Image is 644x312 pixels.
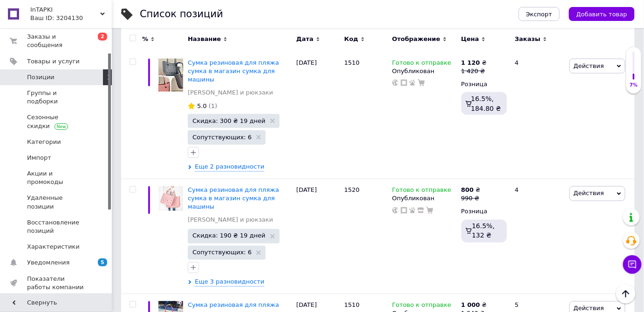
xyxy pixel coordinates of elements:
[158,59,183,92] img: Сумка резиновая для пляжа сумка в магазин сумка для машины
[192,118,265,124] span: Скидка: 300 ₴ 19 дней
[616,284,636,304] button: Наверх
[461,80,507,88] div: Розница
[188,59,279,83] a: Сумка резиновая для пляжа сумка в магазин сумка для машины
[27,57,80,66] span: Товары и услуги
[344,187,360,194] span: 1520
[461,35,480,43] span: Цена
[27,73,55,81] span: Позиции
[461,301,487,310] div: ₴
[192,134,252,140] span: Сопутствующих: 6
[27,194,86,210] span: Удаленные позиции
[195,278,264,287] span: Еще 3 разновидности
[158,186,183,211] img: Сумка резиновая для пляжа сумка в магазин сумка для машины
[192,233,265,239] span: Скидка: 190 ₴ 19 дней
[461,302,480,309] b: 1 000
[30,14,112,22] div: Ваш ID: 3204130
[209,102,217,109] span: (1)
[574,190,604,197] span: Действия
[195,163,264,172] span: Еще 2 разновидности
[192,250,252,256] span: Сопутствующих: 6
[27,33,86,49] span: Заказы и сообщения
[142,35,148,43] span: %
[461,186,480,195] div: ₴
[509,51,567,179] div: 4
[574,305,604,312] span: Действия
[392,67,457,75] div: Опубликован
[392,302,452,312] span: Готово к отправке
[27,218,86,235] span: Восстановление позиций
[576,11,627,18] span: Добавить товар
[515,35,541,43] span: Заказы
[574,62,604,69] span: Действия
[294,51,342,179] div: [DATE]
[461,67,487,75] div: 1 420 ₴
[392,59,452,69] span: Готово к отправке
[519,7,560,21] button: Экспорт
[27,243,80,251] span: Характеристики
[188,187,279,210] a: Сумка резиновая для пляжа сумка в магазин сумка для машины
[296,35,314,43] span: Дата
[98,258,107,266] span: 5
[27,89,86,106] span: Группы и подборки
[461,208,507,216] div: Розница
[344,302,360,309] span: 1510
[27,113,86,130] span: Сезонные скидки
[623,255,642,274] button: Чат с покупателем
[197,102,207,109] span: 5.0
[27,170,86,186] span: Акции и промокоды
[344,59,360,66] span: 1510
[392,187,452,197] span: Готово к отправке
[569,7,635,21] button: Добавить товар
[27,138,61,146] span: Категории
[626,82,641,88] div: 7%
[294,179,342,294] div: [DATE]
[472,223,495,239] span: 16.5%, 132 ₴
[461,59,480,66] b: 1 120
[471,95,501,112] span: 16.5%, 184.80 ₴
[140,9,223,19] div: Список позиций
[392,195,457,203] div: Опубликован
[27,258,69,267] span: Уведомления
[461,187,474,194] b: 800
[30,6,100,14] span: InTAPKI
[188,88,273,97] a: [PERSON_NAME] и рюкзаки
[509,179,567,294] div: 4
[461,195,480,203] div: 990 ₴
[27,275,86,292] span: Показатели работы компании
[461,59,487,67] div: ₴
[188,35,221,43] span: Название
[188,216,273,224] a: [PERSON_NAME] и рюкзаки
[27,154,51,162] span: Импорт
[344,35,358,43] span: Код
[98,33,107,41] span: 2
[392,35,440,43] span: Отображение
[526,11,552,18] span: Экспорт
